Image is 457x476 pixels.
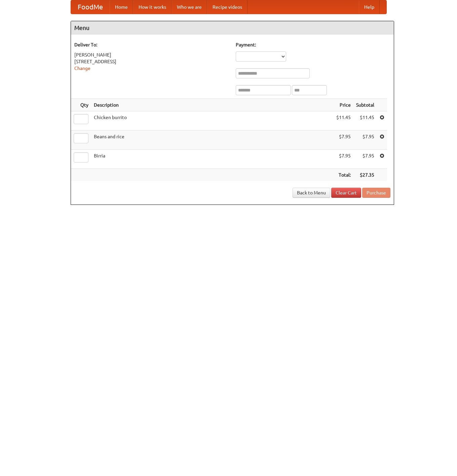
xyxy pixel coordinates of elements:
[236,41,390,48] h5: Payment:
[74,58,229,65] div: [STREET_ADDRESS]
[353,131,377,150] td: $7.95
[172,0,207,14] a: Who we are
[91,99,334,111] th: Description
[334,131,353,150] td: $7.95
[334,169,353,181] th: Total:
[71,21,394,35] h4: Menu
[74,51,229,58] div: [PERSON_NAME]
[91,131,334,150] td: Beans and rice
[74,41,229,48] h5: Deliver To:
[207,0,247,14] a: Recipe videos
[353,169,377,181] th: $27.35
[331,188,361,198] a: Clear Cart
[353,150,377,169] td: $7.95
[362,188,390,198] button: Purchase
[133,0,172,14] a: How it works
[334,111,353,131] td: $11.45
[91,111,334,131] td: Chicken burrito
[71,0,110,14] a: FoodMe
[353,111,377,131] td: $11.45
[359,0,380,14] a: Help
[91,150,334,169] td: Birria
[110,0,133,14] a: Home
[353,99,377,111] th: Subtotal
[334,150,353,169] td: $7.95
[293,188,330,198] a: Back to Menu
[71,99,91,111] th: Qty
[74,66,90,71] a: Change
[334,99,353,111] th: Price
